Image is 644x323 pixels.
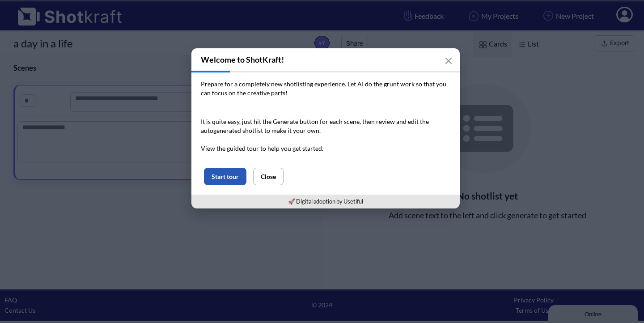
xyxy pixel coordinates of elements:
[7,8,83,14] div: Online
[204,168,246,185] button: Start tour
[288,198,363,205] a: 🚀 Digital adoption by Usetiful
[253,168,284,185] button: Close
[201,117,450,153] p: It is quite easy, just hit the Generate button for each scene, then review and edit the autogener...
[201,80,346,88] span: Prepare for a completely new shotlisting experience.
[191,48,460,71] h3: Welcome to ShotKraft!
